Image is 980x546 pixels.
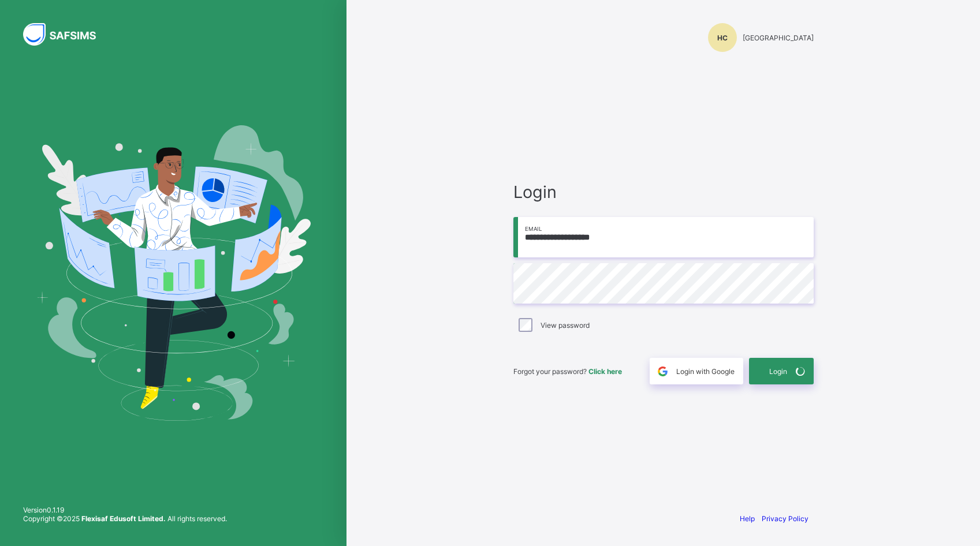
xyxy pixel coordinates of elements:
label: View password [541,321,590,330]
a: Privacy Policy [762,514,808,523]
img: SAFSIMS Logo [23,23,110,46]
span: Login with Google [676,367,735,376]
span: Login [769,367,787,376]
a: Help [740,514,755,523]
span: Forgot your password? [513,367,622,376]
a: Click here [588,367,622,376]
img: google.396cfc9801f0270233282035f929180a.svg [656,365,669,378]
span: Login [513,182,814,202]
span: Version 0.1.19 [23,506,227,514]
img: Hero Image [36,125,311,421]
span: [GEOGRAPHIC_DATA] [743,33,814,42]
strong: Flexisaf Edusoft Limited. [81,514,166,523]
span: HC [717,33,728,42]
span: Copyright © 2025 All rights reserved. [23,514,227,523]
